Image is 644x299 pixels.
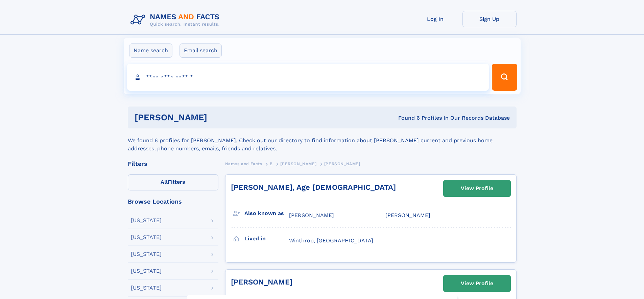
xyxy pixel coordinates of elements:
h3: Also known as [244,208,289,219]
a: Names and Facts [225,159,262,168]
a: View Profile [444,275,510,292]
span: [PERSON_NAME] [289,212,334,218]
div: View Profile [461,276,493,291]
input: search input [127,64,489,91]
a: Sign Up [462,11,517,27]
span: [PERSON_NAME] [280,161,316,166]
span: B [270,161,273,166]
span: Winthrop, [GEOGRAPHIC_DATA] [289,237,373,244]
a: [PERSON_NAME] [231,278,292,286]
span: [PERSON_NAME] [385,212,430,218]
label: Name search [129,43,172,58]
div: Filters [128,161,218,167]
h3: Lived in [244,233,289,244]
div: View Profile [461,181,493,196]
span: [PERSON_NAME] [324,161,360,166]
a: [PERSON_NAME] [280,159,316,168]
a: Log In [408,11,462,27]
a: [PERSON_NAME], Age [DEMOGRAPHIC_DATA] [231,183,396,191]
div: [US_STATE] [131,285,162,291]
div: Browse Locations [128,199,218,205]
a: View Profile [444,180,510,197]
div: We found 6 profiles for [PERSON_NAME]. Check out our directory to find information about [PERSON_... [128,128,517,153]
a: B [270,159,273,168]
span: All [161,179,168,185]
div: [US_STATE] [131,218,162,223]
button: Search Button [492,64,517,91]
h1: [PERSON_NAME] [135,113,303,122]
div: [US_STATE] [131,235,162,240]
div: [US_STATE] [131,268,162,274]
div: Found 6 Profiles In Our Records Database [303,114,510,122]
img: Logo Names and Facts [128,11,225,29]
label: Email search [180,43,222,58]
label: Filters [128,174,218,190]
div: [US_STATE] [131,251,162,257]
